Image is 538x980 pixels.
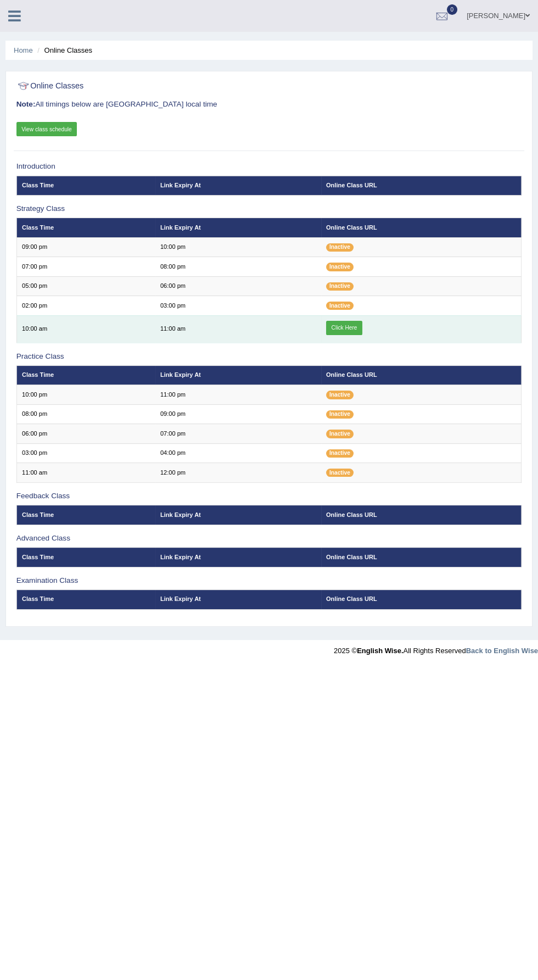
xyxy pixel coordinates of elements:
td: 06:00 pm [16,424,155,443]
span: Inactive [326,410,354,419]
h3: Introduction [16,163,522,171]
td: 10:00 pm [155,237,321,257]
td: 10:00 am [16,315,155,343]
th: Link Expiry At [155,548,321,567]
span: Inactive [326,391,354,399]
td: 07:00 pm [16,257,155,276]
div: 2025 © All Rights Reserved [334,640,538,656]
h3: Examination Class [16,577,522,585]
th: Link Expiry At [155,366,321,385]
td: 09:00 pm [155,404,321,424]
th: Class Time [16,505,155,525]
span: Inactive [326,263,354,271]
a: View class schedule [16,122,77,136]
th: Online Class URL [321,366,522,385]
span: Inactive [326,469,354,477]
h3: Practice Class [16,353,522,361]
th: Class Time [16,218,155,237]
li: Online Classes [35,45,92,55]
a: Back to English Wise [466,647,538,655]
td: 03:00 pm [16,443,155,463]
th: Link Expiry At [155,218,321,237]
td: 08:00 pm [16,404,155,424]
th: Online Class URL [321,590,522,609]
h3: Feedback Class [16,492,522,500]
td: 12:00 pm [155,463,321,482]
td: 07:00 pm [155,424,321,443]
th: Class Time [16,590,155,609]
th: Link Expiry At [155,176,321,195]
td: 03:00 pm [155,296,321,315]
h3: All timings below are [GEOGRAPHIC_DATA] local time [16,101,522,109]
span: Inactive [326,449,354,458]
td: 11:00 am [16,463,155,482]
h2: Online Classes [16,79,330,93]
h3: Advanced Class [16,534,522,543]
th: Online Class URL [321,218,522,237]
td: 11:00 pm [155,385,321,404]
th: Online Class URL [321,548,522,567]
th: Link Expiry At [155,590,321,609]
th: Online Class URL [321,505,522,525]
td: 06:00 pm [155,276,321,296]
span: Inactive [326,430,354,438]
td: 11:00 am [155,315,321,343]
td: 09:00 pm [16,237,155,257]
td: 08:00 pm [155,257,321,276]
span: Inactive [326,282,354,291]
td: 05:00 pm [16,276,155,296]
span: Inactive [326,302,354,310]
b: Note: [16,100,36,108]
span: Inactive [326,243,354,252]
h3: Strategy Class [16,205,522,213]
td: 04:00 pm [155,443,321,463]
th: Class Time [16,548,155,567]
th: Class Time [16,176,155,195]
a: Home [14,46,33,54]
td: 02:00 pm [16,296,155,315]
span: 0 [447,4,458,15]
strong: English Wise. [357,647,403,655]
td: 10:00 pm [16,385,155,404]
th: Link Expiry At [155,505,321,525]
th: Class Time [16,366,155,385]
th: Online Class URL [321,176,522,195]
a: Click Here [326,321,362,335]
